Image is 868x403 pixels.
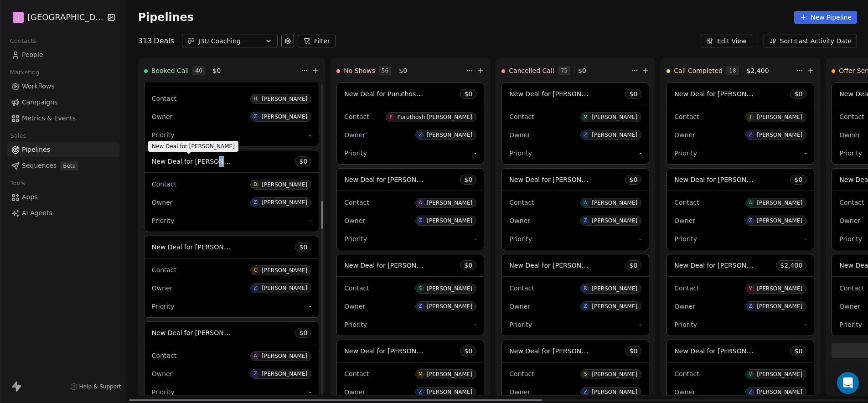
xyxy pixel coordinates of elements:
[509,370,534,377] span: Contact
[22,208,52,218] span: AI Agents
[344,284,369,292] span: Contact
[152,157,248,165] span: New Deal for [PERSON_NAME]
[804,234,806,243] span: -
[629,261,637,270] span: $ 0
[419,285,422,292] div: S
[379,66,391,75] span: 56
[839,303,860,310] span: Owner
[152,143,235,150] span: New Deal for [PERSON_NAME]
[839,284,864,292] span: Contact
[419,131,422,139] div: Z
[509,89,605,98] span: New Deal for [PERSON_NAME]
[578,66,586,75] span: $ 0
[427,389,472,395] div: [PERSON_NAME]
[584,199,587,207] div: A
[757,217,802,224] div: [PERSON_NAME]
[674,284,699,292] span: Contact
[592,389,637,395] div: [PERSON_NAME]
[152,181,176,188] span: Contact
[152,266,176,274] span: Contact
[674,89,770,98] span: New Deal for [PERSON_NAME]
[213,66,221,75] span: $ 0
[7,111,119,126] a: Metrics & Events
[344,217,365,224] span: Owner
[6,34,40,48] span: Contacts
[397,114,472,120] div: Puruthosh [PERSON_NAME]
[509,113,534,120] span: Contact
[666,254,814,336] div: New Deal for [PERSON_NAME]$2,400ContactV[PERSON_NAME]OwnerZ[PERSON_NAME]Priority-
[474,320,476,329] span: -
[509,321,532,328] span: Priority
[509,199,534,206] span: Contact
[757,200,802,206] div: [PERSON_NAME]
[152,303,175,310] span: Priority
[592,303,637,310] div: [PERSON_NAME]
[757,114,802,120] div: [PERSON_NAME]
[584,217,587,224] div: Z
[419,388,422,396] div: Z
[262,96,307,102] div: [PERSON_NAME]
[839,199,864,206] span: Contact
[804,149,806,158] span: -
[298,35,336,47] button: Filter
[17,13,19,22] span: J
[666,83,814,165] div: New Deal for [PERSON_NAME]$0ContactJ[PERSON_NAME]OwnerZ[PERSON_NAME]Priority-
[299,157,307,166] span: $ 0
[501,59,629,83] div: Cancelled Call75$0
[726,66,739,75] span: 18
[262,114,307,120] div: [PERSON_NAME]
[254,284,257,292] div: Z
[674,388,695,396] span: Owner
[509,235,532,243] span: Priority
[6,129,30,143] span: Sales
[198,36,261,46] div: J3U Coaching
[299,328,307,337] span: $ 0
[152,217,175,224] span: Priority
[254,370,257,377] div: Z
[501,168,649,250] div: New Deal for [PERSON_NAME]$0ContactA[PERSON_NAME]OwnerZ[PERSON_NAME]Priority-
[509,175,605,184] span: New Deal for [PERSON_NAME]
[336,83,484,165] div: New Deal for Puruthosh [PERSON_NAME]$0ContactPPuruthosh [PERSON_NAME]OwnerZ[PERSON_NAME]Priority-
[262,181,307,188] div: [PERSON_NAME]
[749,303,752,310] div: Z
[592,285,637,292] div: [PERSON_NAME]
[344,131,365,139] span: Owner
[336,168,484,250] div: New Deal for [PERSON_NAME]$0ContactA[PERSON_NAME]OwnerZ[PERSON_NAME]Priority-
[674,113,699,120] span: Contact
[794,346,802,356] span: $ 0
[262,199,307,206] div: [PERSON_NAME]
[509,217,530,224] span: Owner
[144,64,320,146] div: ContactH[PERSON_NAME]OwnerZ[PERSON_NAME]Priority-
[152,243,248,251] span: New Deal for [PERSON_NAME]
[22,161,57,170] span: Sequences
[749,371,752,378] div: V
[509,261,605,269] span: New Deal for [PERSON_NAME]
[839,235,862,243] span: Priority
[509,388,530,396] span: Owner
[262,267,307,274] div: [PERSON_NAME]
[22,192,38,202] span: Apps
[674,199,699,206] span: Contact
[7,158,119,173] a: SequencesBeta
[558,66,570,75] span: 75
[6,176,29,190] span: Tools
[750,114,751,121] div: J
[427,371,472,377] div: [PERSON_NAME]
[344,370,369,377] span: Contact
[794,89,802,98] span: $ 0
[336,59,464,83] div: No Shows56$0
[839,113,864,120] span: Contact
[674,370,699,377] span: Contact
[344,199,369,206] span: Contact
[509,303,530,310] span: Owner
[309,216,311,225] span: -
[344,113,369,120] span: Contact
[254,199,257,206] div: Z
[764,35,857,47] button: Sort: Last Activity Date
[757,132,802,138] div: [PERSON_NAME]
[592,114,637,120] div: [PERSON_NAME]
[629,175,637,184] span: $ 0
[464,346,472,356] span: $ 0
[60,161,78,170] span: Beta
[344,321,367,328] span: Priority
